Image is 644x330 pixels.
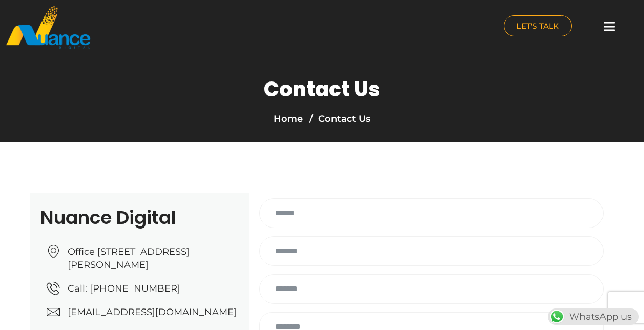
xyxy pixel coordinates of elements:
[307,112,370,126] li: Contact Us
[47,305,239,319] a: [EMAIL_ADDRESS][DOMAIN_NAME]
[65,245,239,272] span: Office [STREET_ADDRESS][PERSON_NAME]
[504,15,572,36] a: LET'S TALK
[5,5,317,50] a: nuance-qatar_logo
[274,113,303,125] a: Home
[549,308,565,325] img: WhatsApp
[5,5,91,50] img: nuance-qatar_logo
[65,282,180,295] span: Call: [PHONE_NUMBER]
[47,282,239,295] a: Call: [PHONE_NUMBER]
[548,308,639,325] div: WhatsApp us
[516,22,559,30] span: LET'S TALK
[47,245,239,272] a: Office [STREET_ADDRESS][PERSON_NAME]
[548,311,639,322] a: WhatsAppWhatsApp us
[264,77,380,101] h1: Contact Us
[40,209,239,227] h2: Nuance Digital
[65,305,237,319] span: [EMAIL_ADDRESS][DOMAIN_NAME]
